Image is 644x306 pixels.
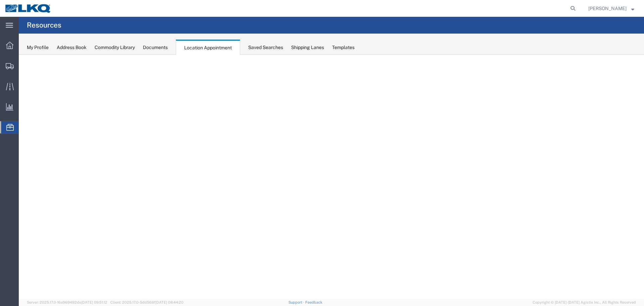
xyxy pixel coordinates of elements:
div: Templates [332,44,355,51]
span: Copyright © [DATE]-[DATE] Agistix Inc., All Rights Reserved [533,300,636,305]
iframe: FS Legacy Container [19,55,644,299]
span: [DATE] 08:44:20 [155,300,183,304]
div: Documents [143,44,168,51]
span: Server: 2025.17.0-16a969492de [27,300,107,304]
button: [PERSON_NAME] [588,4,635,12]
a: Feedback [305,300,322,304]
span: Client: 2025.17.0-5dd568f [110,300,183,304]
span: William Haney [588,5,627,12]
div: Shipping Lanes [291,44,324,51]
div: Saved Searches [248,44,283,51]
div: Location Appointment [176,40,240,55]
span: [DATE] 09:51:12 [81,300,107,304]
div: Commodity Library [95,44,135,51]
img: logo [5,3,52,13]
div: My Profile [27,44,49,51]
div: Address Book [57,44,87,51]
a: Support [288,300,305,304]
h4: Resources [27,17,61,34]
